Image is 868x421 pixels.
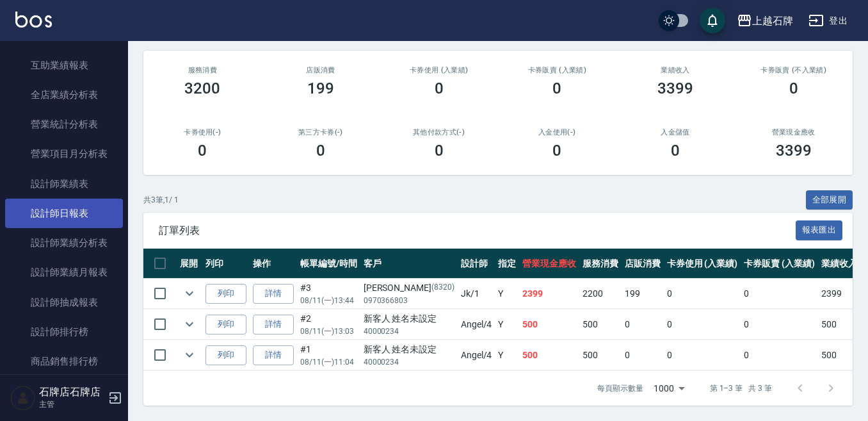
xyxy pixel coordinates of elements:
h2: 卡券使用 (入業績) [395,66,483,74]
img: Logo [15,12,52,28]
th: 業績收入 [818,249,860,279]
p: 40000234 [364,356,454,368]
h3: 3399 [657,79,693,97]
h3: 0 [435,142,444,160]
th: 展開 [177,249,202,279]
a: 詳情 [253,345,294,365]
td: #3 [297,279,360,309]
h3: 0 [552,142,561,160]
p: 第 1–3 筆 共 3 筆 [710,383,772,394]
button: 登出 [803,9,853,33]
div: 1000 [648,371,689,406]
span: 訂單列表 [159,224,796,237]
td: 0 [741,279,818,309]
a: 設計師排行榜 [5,317,123,347]
h3: 0 [198,142,207,160]
td: 500 [579,340,622,370]
h3: 0 [789,79,798,97]
h2: 卡券販賣 (入業績) [513,66,601,74]
td: 2399 [519,279,579,309]
td: 199 [622,279,664,309]
a: 營業項目月分析表 [5,139,123,169]
h3: 0 [552,79,561,97]
button: save [700,8,725,33]
td: 500 [818,310,860,340]
td: Y [495,279,519,309]
button: 列印 [205,345,246,365]
th: 操作 [250,249,297,279]
td: Angel /4 [458,340,495,370]
td: 500 [579,310,622,340]
h2: 卡券販賣 (不入業績) [750,66,837,74]
p: (8320) [431,281,454,295]
p: 0970366803 [364,295,454,306]
div: [PERSON_NAME] [364,281,454,295]
td: 2399 [818,279,860,309]
a: 全店業績分析表 [5,80,123,110]
h5: 石牌店石牌店 [39,386,104,399]
td: 0 [741,310,818,340]
th: 指定 [495,249,519,279]
h3: 3399 [776,142,812,160]
div: 新客人 姓名未設定 [364,312,454,326]
p: 共 3 筆, 1 / 1 [143,194,179,206]
h3: 0 [435,79,444,97]
button: expand row [180,284,199,303]
td: 0 [622,310,664,340]
th: 帳單編號/時間 [297,249,360,279]
th: 客戶 [360,249,458,279]
th: 服務消費 [579,249,622,279]
h3: 199 [307,79,334,97]
p: 40000234 [364,326,454,337]
button: 列印 [205,284,246,304]
a: 設計師抽成報表 [5,288,123,317]
button: 上越石牌 [732,8,798,34]
th: 卡券使用 (入業績) [664,249,741,279]
p: 08/11 (一) 13:44 [300,295,357,306]
a: 報表匯出 [796,224,843,236]
h3: 服務消費 [159,66,246,74]
td: Jk /1 [458,279,495,309]
div: 上越石牌 [752,13,793,29]
h2: 店販消費 [277,66,365,74]
button: expand row [180,345,199,365]
a: 互助業績報表 [5,51,123,80]
p: 08/11 (一) 11:04 [300,356,357,368]
td: 0 [664,310,741,340]
td: Y [495,310,519,340]
button: expand row [180,315,199,334]
a: 設計師日報表 [5,199,123,228]
td: 0 [664,340,741,370]
p: 主管 [39,399,104,410]
button: 報表匯出 [796,220,843,240]
td: Y [495,340,519,370]
td: 500 [519,340,579,370]
a: 營業統計分析表 [5,110,123,139]
h2: 入金儲值 [632,128,719,136]
h2: 入金使用(-) [513,128,601,136]
h2: 營業現金應收 [750,128,837,136]
a: 設計師業績月報表 [5,258,123,287]
h3: 0 [671,142,680,160]
h2: 業績收入 [632,66,719,74]
div: 新客人 姓名未設定 [364,343,454,356]
td: 2200 [579,279,622,309]
h2: 第三方卡券(-) [277,128,365,136]
th: 店販消費 [622,249,664,279]
p: 08/11 (一) 13:03 [300,326,357,337]
td: Angel /4 [458,310,495,340]
td: 0 [664,279,741,309]
a: 商品銷售排行榜 [5,347,123,376]
h2: 卡券使用(-) [159,128,246,136]
button: 全部展開 [806,190,853,210]
th: 營業現金應收 [519,249,579,279]
p: 每頁顯示數量 [597,383,643,394]
td: 0 [622,340,664,370]
td: #1 [297,340,360,370]
th: 設計師 [458,249,495,279]
h3: 0 [316,142,325,160]
td: 0 [741,340,818,370]
a: 設計師業績分析表 [5,228,123,258]
td: 500 [519,310,579,340]
a: 詳情 [253,315,294,334]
